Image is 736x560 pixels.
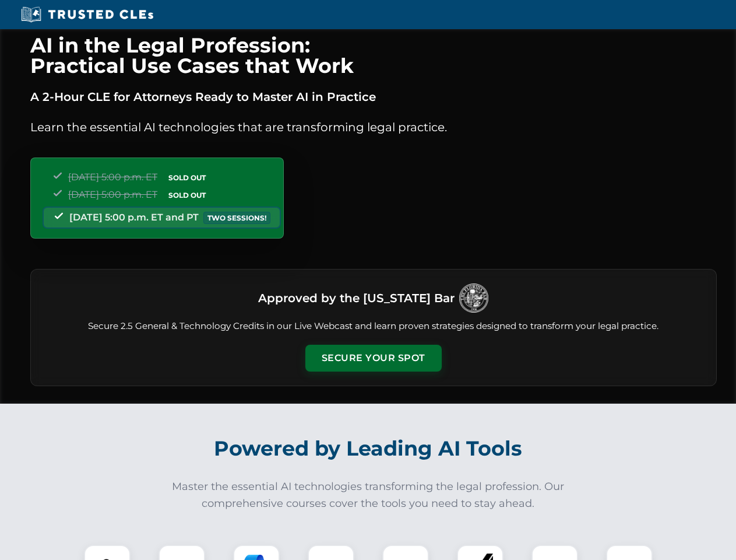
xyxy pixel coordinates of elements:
p: Master the essential AI technologies transforming the legal profession. Our comprehensive courses... [164,478,572,512]
p: Learn the essential AI technologies that are transforming legal practice. [30,118,717,136]
p: A 2-Hour CLE for Attorneys Ready to Master AI in Practice [30,87,717,106]
img: Trusted CLEs [17,6,157,23]
img: Logo [459,283,488,313]
span: SOLD OUT [164,189,210,201]
span: [DATE] 5:00 p.m. ET [68,189,157,200]
h1: AI in the Legal Profession: Practical Use Cases that Work [30,35,717,76]
button: Secure Your Spot [305,345,442,372]
span: SOLD OUT [164,171,210,184]
p: Secure 2.5 General & Technology Credits in our Live Webcast and learn proven strategies designed ... [45,320,702,333]
h2: Powered by Leading AI Tools [45,428,691,469]
h3: Approved by the [US_STATE] Bar [258,288,455,309]
span: [DATE] 5:00 p.m. ET [68,171,157,183]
